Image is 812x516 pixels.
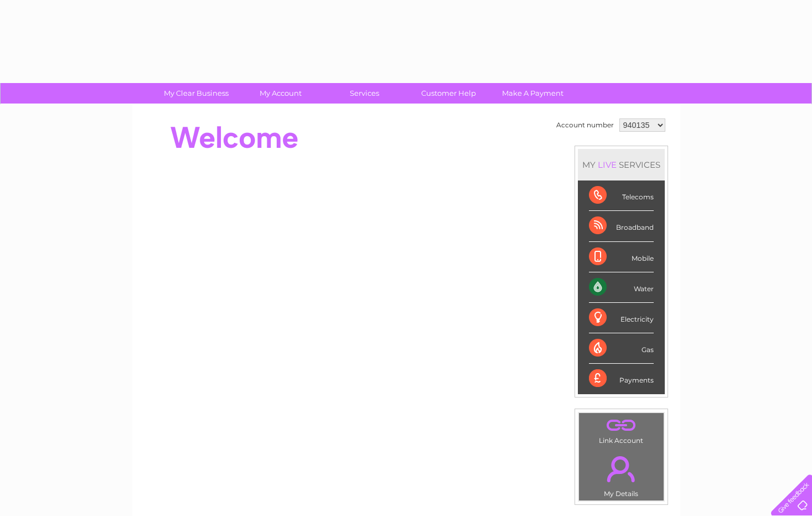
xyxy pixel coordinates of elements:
[582,450,661,488] a: .
[319,83,410,104] a: Services
[589,211,654,241] div: Broadband
[589,333,654,364] div: Gas
[235,83,326,104] a: My Account
[589,364,654,394] div: Payments
[582,416,661,435] a: .
[554,116,617,135] td: Account number
[578,149,665,180] div: MY SERVICES
[487,83,578,104] a: Make A Payment
[589,272,654,303] div: Water
[589,180,654,211] div: Telecoms
[589,242,654,272] div: Mobile
[403,83,494,104] a: Customer Help
[578,412,664,447] td: Link Account
[151,83,242,104] a: My Clear Business
[589,303,654,333] div: Electricity
[578,447,664,501] td: My Details
[596,159,619,170] div: LIVE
